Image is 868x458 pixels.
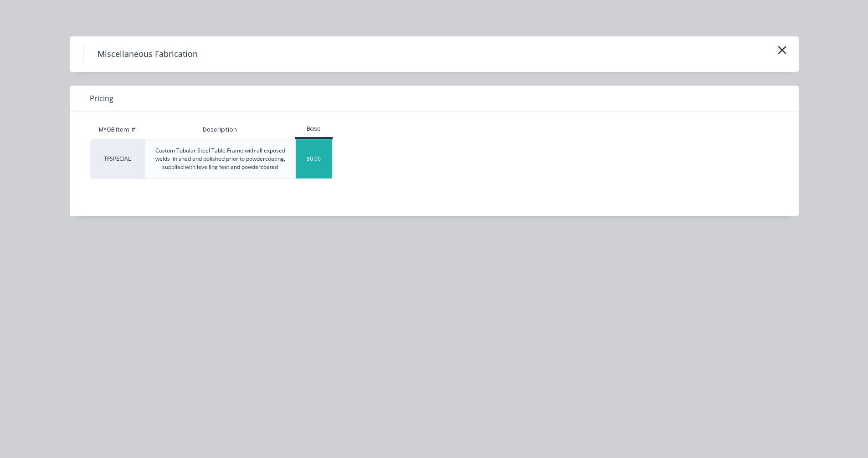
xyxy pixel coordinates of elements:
div: MYOB Item # [90,121,145,139]
div: Description [195,118,244,141]
div: TFSPECIAL [90,139,145,179]
div: Custom Tubular Steel Table Frame with all exposed welds linished and polished prior to powdercoat... [153,147,288,171]
span: Pricing [90,93,113,104]
div: Base [295,125,333,133]
div: $0.00 [296,139,333,178]
h4: Miscellaneous Fabrication [83,46,211,63]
